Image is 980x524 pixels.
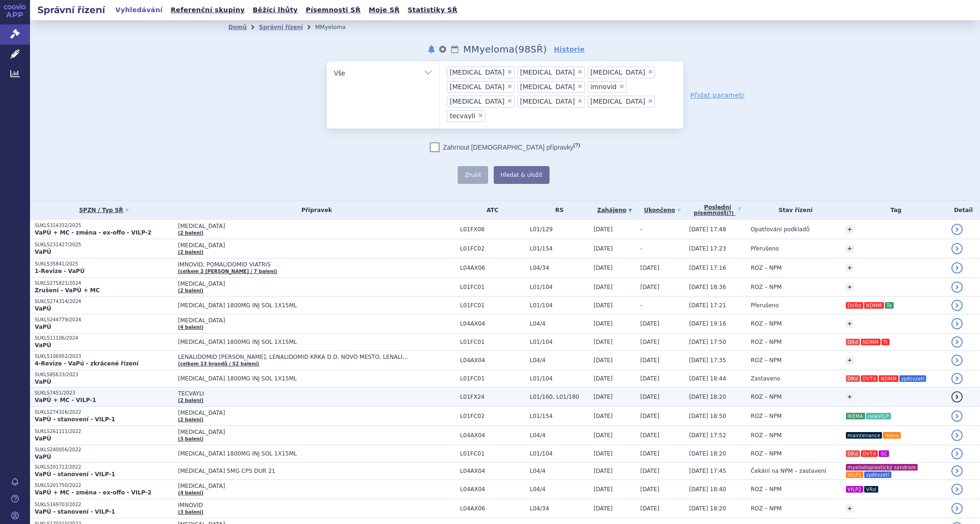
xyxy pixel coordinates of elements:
[577,84,583,89] span: ×
[35,379,51,385] strong: VaPÚ
[507,69,513,75] span: ×
[35,268,84,274] strong: 1-Revize - VaPÚ
[178,398,204,403] a: (2 balení)
[636,445,685,462] td: [DATE]
[530,413,589,419] span: L01/154
[746,314,841,333] td: ROZ – NPM
[228,24,247,30] a: Domů
[463,44,515,55] span: MMyeloma
[530,320,589,327] span: L04/4
[35,222,173,229] p: SUKLS314332/2025
[636,370,685,387] td: [DATE]
[35,416,115,423] strong: VaPÚ - stanovení - VILP-1
[589,387,636,406] td: [DATE]
[861,339,881,345] i: NDMM
[460,320,525,327] span: L04AX04
[427,44,436,55] button: notifikace
[589,406,636,425] td: [DATE]
[589,350,636,370] td: [DATE]
[685,239,746,258] td: [DATE] 17:23
[530,284,589,290] span: L01/104
[405,4,460,16] a: Statistiky SŘ
[178,429,413,435] span: [MEDICAL_DATA]
[648,69,653,75] span: ×
[746,201,841,220] th: Stav řízení
[178,354,413,360] span: LENALIDOMID [PERSON_NAME], LENALIDOMID KRKA D.D. NOVO MESTO, LENALIDOMID SANDOZ…
[494,166,550,184] button: Hledat & uložit
[636,258,685,277] td: [DATE]
[520,98,575,105] span: [MEDICAL_DATA]
[685,479,746,499] td: [DATE] 18:40
[746,462,841,479] td: Čekání na NPM – zastavení
[685,462,746,479] td: [DATE] 17:45
[845,283,854,291] a: +
[520,69,575,76] span: [MEDICAL_DATA]
[450,44,460,55] a: Lhůty
[589,425,636,445] td: [DATE]
[458,166,488,184] button: Zrušit
[35,409,173,416] p: SUKLS274326/2022
[951,355,963,366] a: detail
[530,226,589,233] span: L01/129
[35,482,173,489] p: SUKLS201750/2022
[460,486,525,493] span: L04AX04
[590,84,617,90] span: imnovid
[530,505,589,512] span: L04/34
[746,350,841,370] td: ROZ – NPM
[178,361,259,366] a: (celkem 13 brandů / 52 balení)
[35,454,51,460] strong: VaPÚ
[178,468,413,474] span: [MEDICAL_DATA] 5MG CPS DUR 21
[35,372,173,378] p: SUKLS85633/2023
[685,387,746,406] td: [DATE] 18:20
[460,226,525,233] span: L01FX08
[746,425,841,445] td: ROZ – NPM
[589,479,636,499] td: [DATE]
[685,314,746,333] td: [DATE] 19:16
[450,84,505,90] span: [MEDICAL_DATA]
[530,450,589,457] span: L01/104
[899,375,926,382] i: zpětvzetí
[685,406,746,425] td: [DATE] 18:50
[35,471,115,478] strong: VaPÚ - stanovení - VILP-1
[619,84,625,89] span: ×
[845,225,854,234] a: +
[35,397,96,403] strong: VaPÚ + MC - VILP-1
[685,370,746,387] td: [DATE] 18:44
[636,479,685,499] td: [DATE]
[685,499,746,518] td: [DATE] 18:20
[530,265,589,271] span: L04/34
[845,393,854,401] a: +
[35,428,173,435] p: SUKLS261111/2022
[690,91,745,100] a: Přidat parametr
[951,484,963,495] a: detail
[746,445,841,462] td: ROZ – NPM
[35,464,173,471] p: SUKLS201712/2022
[460,394,525,400] span: L01FX24
[951,262,963,273] a: detail
[250,4,301,16] a: Běžící lhůty
[460,284,525,290] span: L01FC01
[589,462,636,479] td: [DATE]
[455,201,525,220] th: ATC
[514,44,547,55] span: ( SŘ)
[530,375,589,382] span: L01/104
[315,20,358,34] li: MMyeloma
[478,113,483,118] span: ×
[951,224,963,235] a: detail
[883,432,901,439] i: mono
[178,502,413,509] span: IMNOVID
[460,468,525,474] span: L04AX04
[864,471,891,478] i: zpětvzetí
[879,375,898,382] i: NDMM
[866,413,891,419] i: newVILP
[178,242,413,249] span: [MEDICAL_DATA]
[951,430,963,441] a: detail
[846,432,882,439] i: maintenance
[178,483,413,489] span: [MEDICAL_DATA]
[685,445,746,462] td: [DATE] 18:20
[35,509,115,515] strong: VaPÚ - stanovení - VILP-1
[460,450,525,457] span: L01FC01
[438,44,447,55] button: nastavení
[530,339,589,345] span: L01/104
[460,375,525,382] span: L01FC01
